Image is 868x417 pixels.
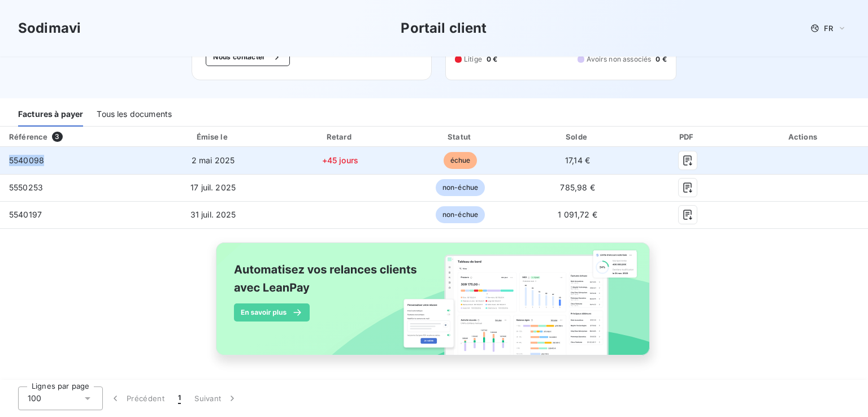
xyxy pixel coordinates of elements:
[403,131,517,142] div: Statut
[522,131,633,142] div: Solde
[18,18,81,38] h3: Sodimavi
[206,48,289,66] button: Nous contacter
[171,386,188,410] button: 1
[149,131,277,142] div: Émise le
[9,183,43,192] span: 5550253
[103,386,171,410] button: Précédent
[281,131,398,142] div: Retard
[18,103,83,127] div: Factures à payer
[206,236,662,375] img: banner
[565,155,590,165] span: 17,14 €
[9,132,47,141] div: Référence
[192,155,235,165] span: 2 mai 2025
[52,132,62,142] span: 3
[190,183,236,192] span: 17 juil. 2025
[401,18,487,38] h3: Portail client
[742,131,866,142] div: Actions
[188,386,245,410] button: Suivant
[322,155,358,165] span: +45 jours
[444,152,478,169] span: échue
[824,24,833,33] span: FR
[9,210,42,219] span: 5540197
[560,183,594,192] span: 785,98 €
[558,210,597,219] span: 1 091,72 €
[656,54,666,64] span: 0 €
[436,179,485,196] span: non-échue
[178,393,181,404] span: 1
[28,393,41,404] span: 100
[637,131,737,142] div: PDF
[487,54,497,64] span: 0 €
[9,155,44,165] span: 5540098
[190,210,236,219] span: 31 juil. 2025
[587,54,651,64] span: Avoirs non associés
[97,103,172,127] div: Tous les documents
[436,206,485,223] span: non-échue
[464,54,482,64] span: Litige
